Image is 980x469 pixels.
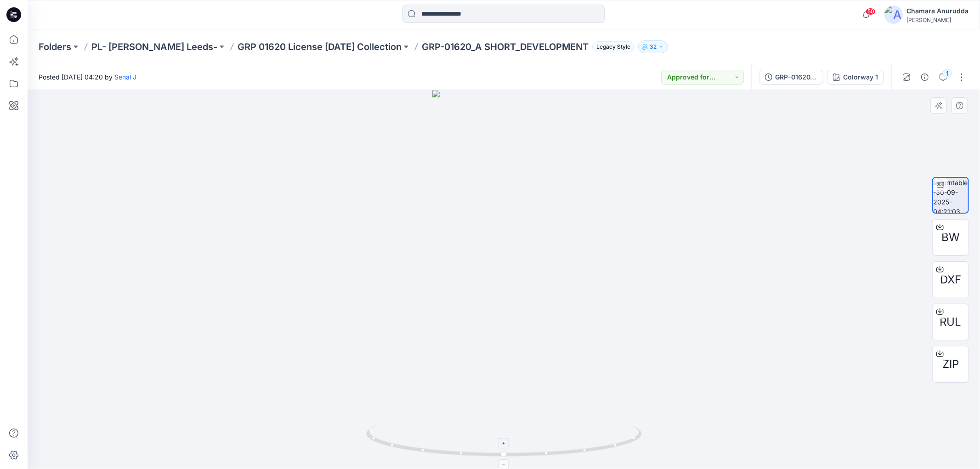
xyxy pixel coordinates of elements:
button: GRP-01620_A SHORT_DEVELOPMENT [759,70,823,85]
span: BW [941,229,960,246]
button: Legacy Style [589,40,634,53]
button: Details [918,70,932,85]
a: GRP 01620 License [DATE] Collection [238,40,402,53]
span: 50 [866,8,876,15]
div: 1 [943,69,952,78]
a: Senal J [114,73,136,81]
div: GRP-01620_A SHORT_DEVELOPMENT [775,72,817,82]
img: turntable-30-09-2025-04:21:03 [933,178,968,213]
span: Legacy Style [592,41,634,52]
button: 1 [936,70,951,85]
div: [PERSON_NAME] [906,17,969,23]
span: Posted [DATE] 04:20 by [39,72,136,82]
a: Folders [39,40,71,53]
span: ZIP [942,356,959,373]
button: 32 [638,40,668,53]
button: Colorway 1 [827,70,884,85]
span: DXF [940,271,961,288]
img: avatar [884,6,903,24]
div: Colorway 1 [843,72,878,82]
span: RUL [940,314,962,330]
a: PL- [PERSON_NAME] Leeds- [91,40,217,53]
p: GRP-01620_A SHORT_DEVELOPMENT [422,40,589,53]
div: Chamara Anurudda [906,6,969,17]
p: 32 [650,42,657,52]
